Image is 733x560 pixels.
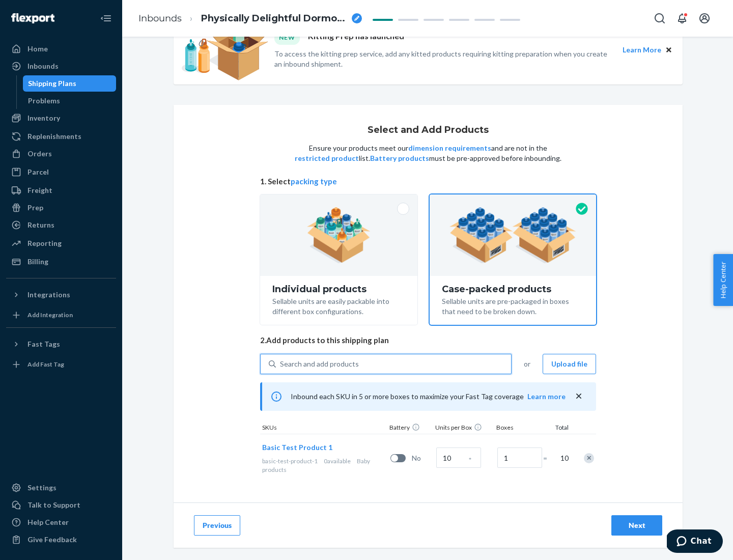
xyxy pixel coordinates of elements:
[23,93,117,109] a: Problems
[6,336,116,352] button: Fast Tags
[368,125,489,135] h1: Select and Add Products
[295,153,359,163] button: restricted product
[27,257,48,267] div: Billing
[408,143,491,153] button: dimension requirements
[291,176,337,187] button: packing type
[436,447,481,468] input: Case Quantity
[272,294,405,317] div: Sellable units are easily packable into different box configurations.
[442,294,584,317] div: Sellable units are pre-packaged in boxes that need to be broken down.
[611,515,662,536] button: Next
[27,517,69,527] div: Help Center
[667,529,723,555] iframe: Opens a widget where you can chat to one of our agents
[584,453,594,463] div: Remove Item
[442,284,584,294] div: Case-packed products
[280,359,359,369] div: Search and add products
[262,443,332,452] span: Basic Test Product 1
[28,78,76,89] div: Shipping Plans
[260,176,596,187] span: 1. Select
[6,514,116,530] a: Help Center
[650,8,670,29] button: Open Search Box
[623,44,661,55] button: Learn More
[260,382,596,411] div: Inbound each SKU in 5 or more boxes to maximize your Fast Tag coverage
[27,339,60,349] div: Fast Tags
[6,146,116,162] a: Orders
[6,356,116,373] a: Add Fast Tag
[527,391,566,402] button: Learn more
[294,143,562,163] p: Ensure your products meet our and are not in the list. must be pre-approved before inbounding.
[28,96,60,106] div: Problems
[543,453,553,463] span: =
[524,359,530,369] span: or
[6,128,116,145] a: Replenishments
[194,515,240,536] button: Previous
[6,41,116,57] a: Home
[6,182,116,199] a: Freight
[6,254,116,270] a: Billing
[307,207,371,263] img: individual-pack.facf35554cb0f1810c75b2bd6df2d64e.png
[96,8,116,29] button: Close Navigation
[387,423,433,434] div: Battery
[27,44,48,54] div: Home
[6,497,116,513] button: Talk to Support
[27,220,54,230] div: Returns
[449,207,576,263] img: case-pack.59cecea509d18c883b923b81aeac6d0b.png
[27,131,81,142] div: Replenishments
[262,457,318,465] span: basic-test-product-1
[27,360,64,369] div: Add Fast Tag
[6,200,116,216] a: Prep
[27,149,52,159] div: Orders
[274,31,300,44] div: NEW
[272,284,405,294] div: Individual products
[27,535,77,545] div: Give Feedback
[27,203,43,213] div: Prep
[260,335,596,346] span: 2. Add products to this shipping plan
[324,457,351,465] span: 0 available
[130,4,370,34] ol: breadcrumbs
[138,13,182,24] a: Inbounds
[262,442,332,453] button: Basic Test Product 1
[412,453,432,463] span: No
[27,113,60,123] div: Inventory
[574,391,584,402] button: close
[27,311,73,319] div: Add Integration
[497,447,542,468] input: Number of boxes
[663,44,674,55] button: Close
[262,457,386,474] div: Baby products
[27,238,62,248] div: Reporting
[27,483,57,493] div: Settings
[27,167,49,177] div: Parcel
[620,520,654,530] div: Next
[274,49,613,69] p: To access the kitting prep service, add any kitted products requiring kitting preparation when yo...
[201,12,348,25] span: Physically Delightful Dormouse
[27,185,52,195] div: Freight
[6,110,116,126] a: Inventory
[713,254,733,306] button: Help Center
[494,423,545,434] div: Boxes
[672,8,692,29] button: Open notifications
[6,287,116,303] button: Integrations
[6,531,116,548] button: Give Feedback
[27,500,80,510] div: Talk to Support
[260,423,387,434] div: SKUs
[558,453,569,463] span: 10
[23,75,117,92] a: Shipping Plans
[6,164,116,180] a: Parcel
[11,13,54,23] img: Flexport logo
[6,307,116,323] a: Add Integration
[27,61,59,71] div: Inbounds
[6,235,116,251] a: Reporting
[543,354,596,374] button: Upload file
[27,290,70,300] div: Integrations
[433,423,494,434] div: Units per Box
[6,58,116,74] a: Inbounds
[308,31,404,44] p: Kitting Prep has launched
[370,153,429,163] button: Battery products
[6,217,116,233] a: Returns
[694,8,715,29] button: Open account menu
[6,480,116,496] a: Settings
[545,423,571,434] div: Total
